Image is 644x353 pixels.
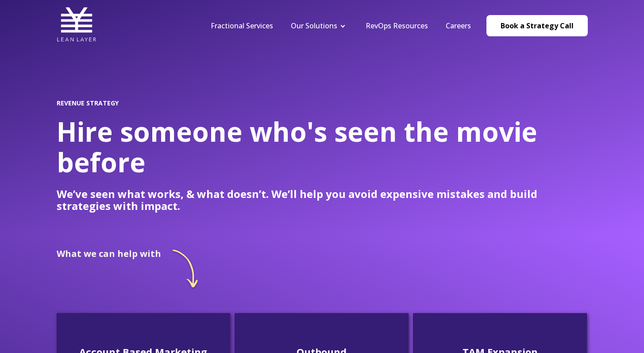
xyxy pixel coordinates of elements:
[57,100,588,107] h2: REVENUE STRATEGY
[291,21,337,31] a: Our Solutions
[486,15,588,36] a: Book a Strategy Call
[202,21,480,31] div: Navigation Menu
[57,248,161,259] h2: What we can help with
[211,21,273,31] a: Fractional Services
[446,21,471,31] a: Careers
[366,21,428,31] a: RevOps Resources
[57,4,96,44] img: Lean Layer Logo
[57,116,588,178] h1: Hire someone who's seen the movie before
[57,188,588,212] p: We’ve seen what works, & what doesn’t. We’ll help you avoid expensive mistakes and build strategi...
